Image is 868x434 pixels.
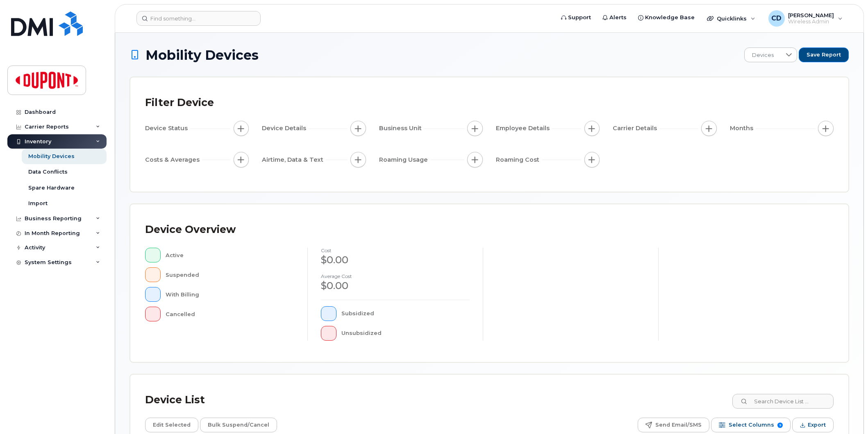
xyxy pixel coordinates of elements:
div: Unsubsidized [341,326,470,341]
h4: cost [321,248,470,253]
span: Device Details [262,124,309,133]
h4: Average cost [321,274,470,279]
div: $0.00 [321,279,470,293]
span: Bulk Suspend/Cancel [208,419,269,431]
span: Export [808,419,826,431]
div: Device Overview [145,219,236,240]
span: Costs & Averages [145,156,202,164]
span: Save Report [807,51,841,59]
div: Filter Device [145,92,214,113]
div: Subsidized [341,306,470,321]
span: Select Columns [729,419,774,431]
button: Select Columns 9 [711,418,791,432]
div: Cancelled [166,307,295,321]
span: Mobility Devices [145,48,259,62]
div: $0.00 [321,253,470,267]
span: Edit Selected [153,419,191,431]
span: Airtime, Data & Text [262,156,326,164]
button: Edit Selected [145,418,198,432]
span: Business Unit [379,124,424,133]
div: With Billing [166,287,295,302]
div: Suspended [166,267,295,282]
button: Save Report [799,47,849,62]
div: Active [166,248,295,262]
button: Export [792,418,834,432]
span: Roaming Cost [496,156,542,164]
span: Months [730,124,756,133]
span: Devices [745,48,781,63]
span: Employee Details [496,124,552,133]
div: Device List [145,389,205,411]
span: Carrier Details [613,124,659,133]
span: Roaming Usage [379,156,430,164]
button: Send Email/SMS [638,418,709,432]
span: Device Status [145,124,190,133]
span: 9 [777,423,783,428]
button: Bulk Suspend/Cancel [200,418,277,432]
span: Send Email/SMS [655,419,702,431]
input: Search Device List ... [732,394,834,409]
